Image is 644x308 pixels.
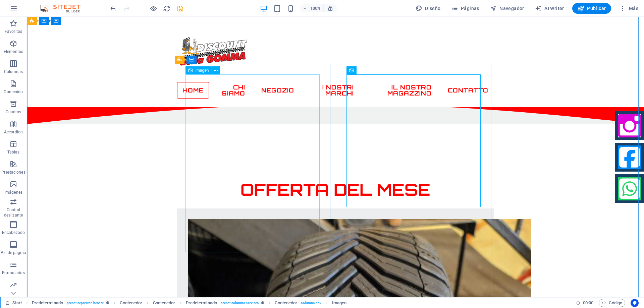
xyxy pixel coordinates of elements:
[120,299,142,307] span: Haz clic para seleccionar y doble clic para editar
[535,5,564,12] span: AI Writer
[4,190,22,195] p: Imágenes
[599,299,625,307] button: Código
[583,299,593,307] span: 00 00
[6,109,21,115] p: Cuadros
[4,129,23,135] p: Accordion
[153,299,175,307] span: Haz clic para seleccionar y doble clic para editar
[332,299,347,307] span: Haz clic para seleccionar y doble clic para editar
[5,29,22,34] p: Favoritos
[66,299,104,307] span: . preset-separator-header
[631,299,639,307] button: Usercentrics
[4,89,23,95] p: Contenido
[4,49,23,54] p: Elementos
[413,3,443,14] button: Diseño
[32,299,347,307] nav: breadcrumb
[176,5,184,12] i: Guardar (Ctrl+S)
[196,68,209,72] span: Imagen
[300,299,321,307] span: . columns-box
[1,250,26,255] p: Pie de página
[449,3,482,14] button: Páginas
[261,301,264,305] i: Este elemento es un preajuste personalizable
[176,4,184,12] button: save
[300,4,324,12] button: 100%
[487,3,527,14] button: Navegador
[4,69,23,74] p: Columnas
[578,5,606,12] span: Publicar
[5,299,22,307] a: Haz clic para cancelar la selección y doble clic para abrir páginas
[106,301,109,305] i: Este elemento es un preajuste personalizable
[416,5,441,12] span: Diseño
[576,299,594,307] h6: Tiempo de la sesión
[109,4,117,12] button: undo
[220,299,259,307] span: . preset-columns-services
[451,5,479,12] span: Páginas
[2,270,24,275] p: Formularios
[7,149,20,155] p: Tablas
[163,4,171,12] button: reload
[490,5,524,12] span: Navegador
[310,4,321,12] h6: 100%
[149,4,157,12] button: Haz clic para salir del modo de previsualización y seguir editando
[109,5,117,12] i: Deshacer: Cambiar imagen (Ctrl+Z)
[602,299,622,307] span: Código
[616,3,641,14] button: Más
[186,299,217,307] span: Haz clic para seleccionar y doble clic para editar
[413,3,443,14] div: Diseño (Ctrl+Alt+Y)
[275,299,297,307] span: Haz clic para seleccionar y doble clic para editar
[619,5,638,12] span: Más
[532,3,567,14] button: AI Writer
[39,4,89,12] img: Editor Logo
[2,230,25,235] p: Encabezado
[163,5,171,12] i: Volver a cargar página
[32,299,63,307] span: Haz clic para seleccionar y doble clic para editar
[572,3,611,14] button: Publicar
[1,170,25,175] p: Prestaciones
[588,300,589,305] span: :
[327,5,333,11] i: Al redimensionar, ajustar el nivel de zoom automáticamente para ajustarse al dispositivo elegido.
